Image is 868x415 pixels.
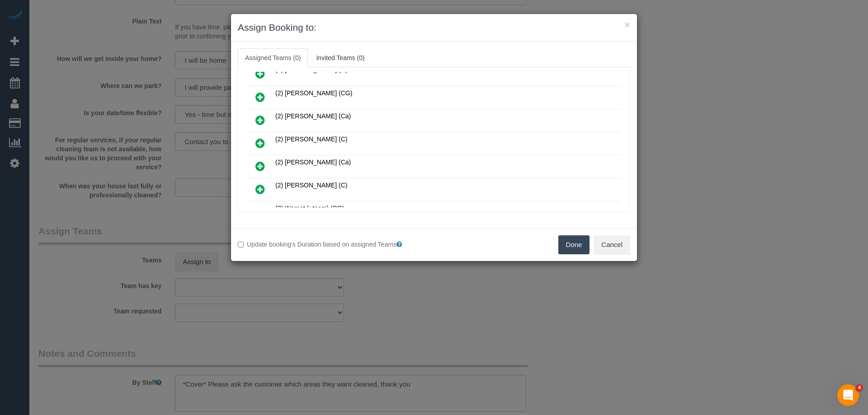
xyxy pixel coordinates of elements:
[238,240,427,249] label: Update booking's Duration based on assigned Teams
[275,112,351,120] span: (2) [PERSON_NAME] (Ca)
[275,135,347,143] span: (2) [PERSON_NAME] (C)
[238,21,630,34] h3: Assign Booking to:
[238,242,244,247] input: Update booking's Duration based on assigned Teams
[275,89,352,97] span: (2) [PERSON_NAME] (CG)
[309,48,372,67] a: Invited Teams (0)
[275,205,344,212] span: (2) Warnot (+team) (CG)
[594,235,630,254] button: Cancel
[238,48,308,67] a: Assigned Teams (0)
[856,384,863,392] span: 4
[275,182,347,189] span: (2) [PERSON_NAME] (C)
[837,384,859,406] iframe: Intercom live chat
[558,235,590,254] button: Done
[275,159,351,166] span: (2) [PERSON_NAME] (Ca)
[625,20,630,29] button: ×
